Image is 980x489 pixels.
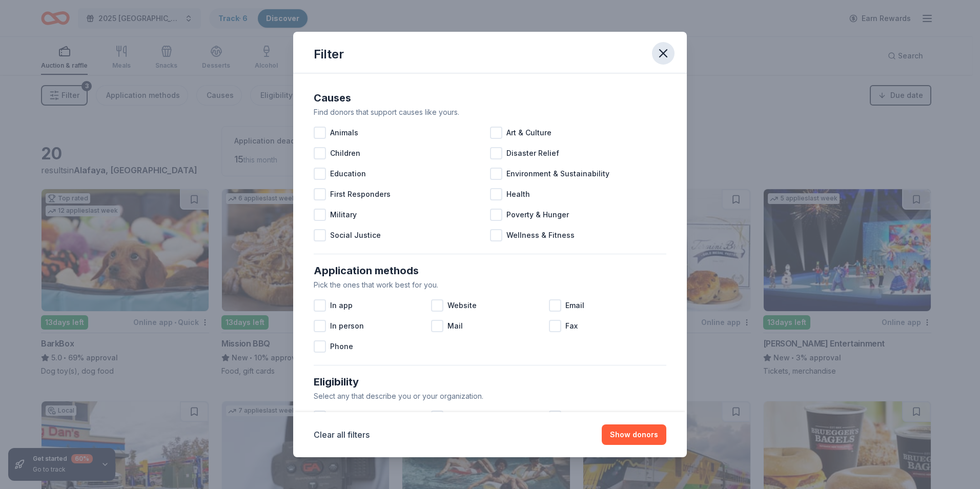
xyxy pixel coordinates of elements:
[330,320,364,332] span: In person
[330,209,357,221] span: Military
[330,299,353,312] span: In app
[314,279,666,291] div: Pick the ones that work best for you.
[506,188,530,200] span: Health
[314,46,344,63] div: Filter
[330,188,391,200] span: First Responders
[314,262,666,279] div: Application methods
[506,147,559,159] span: Disaster Relief
[330,127,358,139] span: Animals
[330,168,366,180] span: Education
[506,168,609,180] span: Environment & Sustainability
[447,320,463,332] span: Mail
[314,390,666,402] div: Select any that describe you or your organization.
[506,229,575,241] span: Wellness & Fitness
[330,411,370,423] span: Individuals
[314,429,370,441] button: Clear all filters
[565,411,599,423] span: Religious
[330,229,381,241] span: Social Justice
[330,147,360,159] span: Children
[506,127,552,139] span: Art & Culture
[447,411,476,423] span: Political
[314,106,666,118] div: Find donors that support causes like yours.
[602,424,666,445] button: Show donors
[447,299,477,312] span: Website
[314,90,666,106] div: Causes
[565,299,584,312] span: Email
[506,209,569,221] span: Poverty & Hunger
[565,320,578,332] span: Fax
[330,340,353,353] span: Phone
[314,374,666,390] div: Eligibility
